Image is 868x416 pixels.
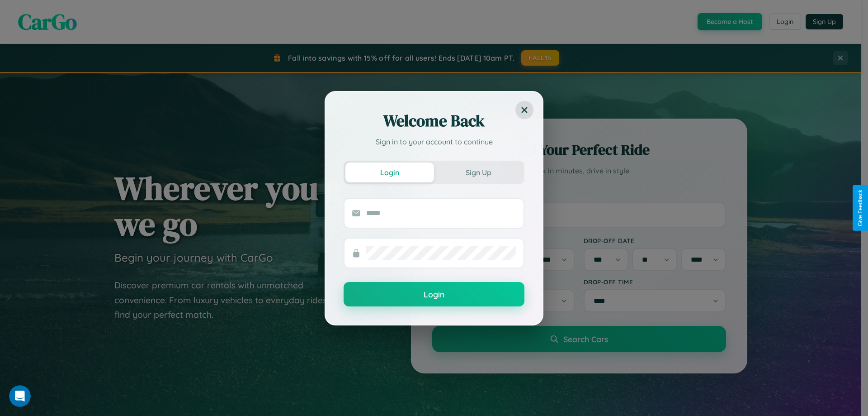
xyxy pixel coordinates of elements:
[344,282,524,306] button: Login
[434,163,523,182] button: Sign Up
[345,163,434,182] button: Login
[857,190,863,226] div: Give Feedback
[9,385,31,407] iframe: Intercom live chat
[344,110,524,132] h2: Welcome Back
[344,136,524,147] p: Sign in to your account to continue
